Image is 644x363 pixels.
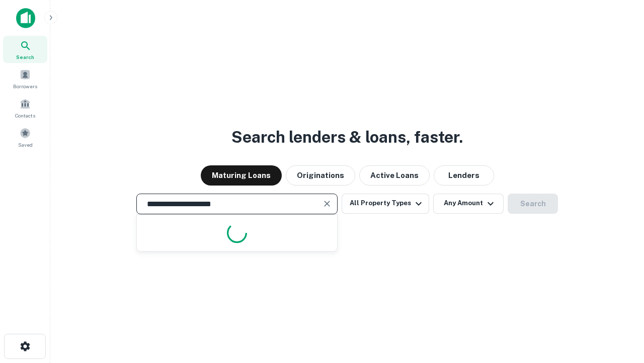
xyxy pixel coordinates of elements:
[18,141,33,149] span: Saved
[3,65,47,92] a: Borrowers
[16,53,34,61] span: Search
[3,94,47,122] a: Contacts
[434,165,494,186] button: Lenders
[320,197,334,211] button: Clear
[433,194,504,214] button: Any Amount
[342,194,429,214] button: All Property Types
[15,111,35,119] span: Contacts
[231,125,463,149] h3: Search lenders & loans, faster.
[3,124,47,151] a: Saved
[286,165,355,186] button: Originations
[16,8,35,28] img: capitalize-icon.png
[594,282,644,331] iframe: Chat Widget
[3,36,47,63] a: Search
[359,165,430,186] button: Active Loans
[201,165,282,186] button: Maturing Loans
[13,82,37,90] span: Borrowers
